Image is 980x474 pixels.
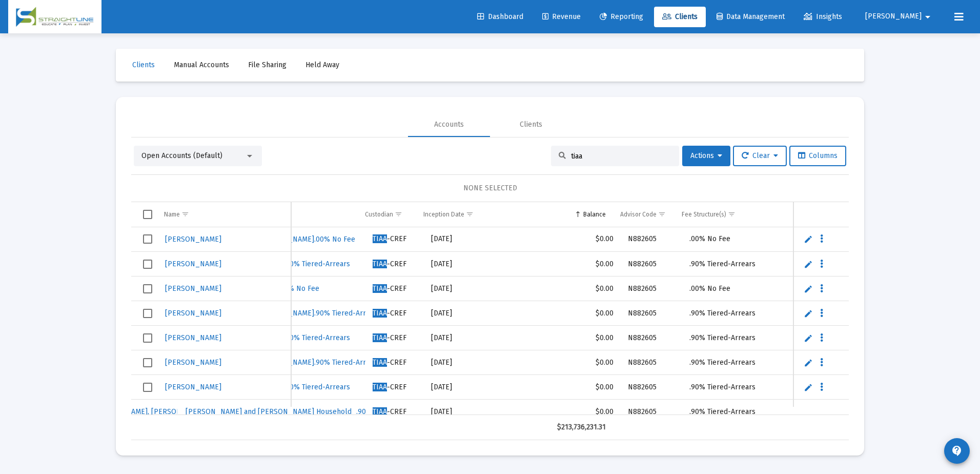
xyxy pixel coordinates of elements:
[498,276,621,301] td: $0.00
[165,235,221,244] span: [PERSON_NAME]
[164,210,180,219] div: Name
[497,422,606,432] div: $213,736,231.31
[365,301,424,326] td: -CREF
[424,301,498,326] td: [DATE]
[165,284,221,293] span: [PERSON_NAME]
[804,284,813,293] a: Edit
[165,383,221,391] span: [PERSON_NAME]
[395,210,402,218] span: Show filter options for column 'Custodian'
[373,234,387,243] span: TIAA
[164,380,222,394] a: [PERSON_NAME]
[742,151,778,160] span: Clear
[804,309,813,318] a: Edit
[690,151,722,160] span: Actions
[571,152,671,161] input: Search
[466,210,474,218] span: Show filter options for column 'Inception Date'
[139,183,841,193] div: NONE SELECTED
[131,202,849,440] div: Data grid
[297,55,348,75] a: Held Away
[373,358,387,367] span: TIAA
[682,146,730,166] button: Actions
[164,306,222,321] a: [PERSON_NAME]
[621,301,682,326] td: N882605
[498,227,621,252] td: $0.00
[621,326,682,350] td: N882605
[600,12,643,21] span: Reporting
[708,7,793,27] a: Data Management
[520,120,542,130] div: Clients
[621,276,682,301] td: N882605
[804,260,813,269] a: Edit
[682,375,801,400] td: .90% Tiered-Arrears
[682,276,801,301] td: .00% No Fee
[682,301,801,326] td: .90% Tiered-Arrears
[728,210,736,218] span: Show filter options for column 'Fee Structure(s)'
[164,281,222,296] a: [PERSON_NAME]
[804,358,813,367] a: Edit
[240,55,295,75] a: File Sharing
[143,333,152,343] div: Select row
[423,210,464,219] div: Inception Date
[305,61,339,69] span: Held Away
[477,12,523,21] span: Dashboard
[613,202,675,227] td: Column Advisor Code
[621,227,682,252] td: N882605
[373,284,387,293] span: TIAA
[498,301,621,326] td: $0.00
[789,146,846,166] button: Columns
[733,146,787,166] button: Clear
[164,256,222,271] a: [PERSON_NAME]
[804,333,813,343] a: Edit
[164,232,222,247] a: [PERSON_NAME]
[424,400,498,424] td: [DATE]
[373,309,387,318] span: TIAA
[416,202,490,227] td: Column Inception Date
[165,260,221,268] span: [PERSON_NAME]
[174,61,229,69] span: Manual Accounts
[248,61,287,69] span: File Sharing
[373,407,387,416] span: TIAA
[143,234,152,244] div: Select row
[164,355,222,370] a: [PERSON_NAME]
[498,400,621,424] td: $0.00
[143,383,152,392] div: Select row
[143,284,152,293] div: Select row
[682,350,801,375] td: .90% Tiered-Arrears
[424,350,498,375] td: [DATE]
[498,375,621,400] td: $0.00
[853,6,946,27] button: [PERSON_NAME]
[424,326,498,350] td: [DATE]
[498,252,621,276] td: $0.00
[373,383,387,391] span: TIAA
[621,375,682,400] td: N882605
[798,151,838,160] span: Columns
[621,400,682,424] td: N882605
[373,260,387,268] span: TIAA
[365,350,424,375] td: -CREF
[365,375,424,400] td: -CREF
[358,202,416,227] td: Column Custodian
[795,7,850,27] a: Insights
[166,55,237,75] a: Manual Accounts
[621,252,682,276] td: N882605
[682,326,801,350] td: .90% Tiered-Arrears
[165,333,221,342] span: [PERSON_NAME]
[365,400,424,424] td: -CREF
[365,276,424,301] td: -CREF
[654,7,706,27] a: Clients
[90,404,246,419] a: [PERSON_NAME], [PERSON_NAME] Household
[490,202,613,227] td: Column Balance
[865,12,922,21] span: [PERSON_NAME]
[583,210,606,219] div: Balance
[682,210,726,219] div: Fee Structure(s)
[365,252,424,276] td: -CREF
[682,400,801,424] td: .90% Tiered-Arrears
[157,202,291,227] td: Column Name
[424,276,498,301] td: [DATE]
[534,7,589,27] a: Revenue
[682,252,801,276] td: .90% Tiered-Arrears
[165,309,221,318] span: [PERSON_NAME]
[621,350,682,375] td: N882605
[469,7,532,27] a: Dashboard
[143,210,152,219] div: Select all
